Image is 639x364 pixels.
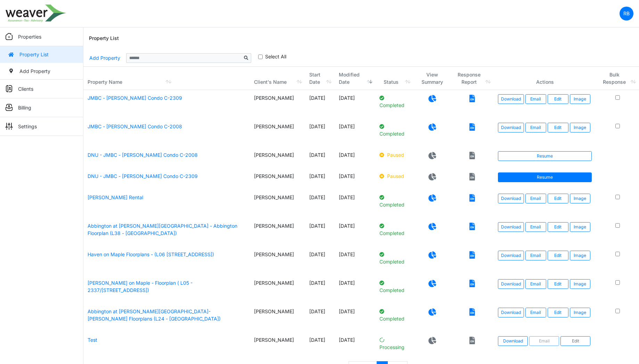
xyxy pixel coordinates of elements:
[250,275,305,304] td: [PERSON_NAME]
[88,223,237,236] a: Abbington at [PERSON_NAME][GEOGRAPHIC_DATA] - Abbington Floorplan (L38 - [GEOGRAPHIC_DATA])
[570,279,591,289] button: Image
[305,67,335,90] th: Start Date: activate to sort column ascending
[375,67,413,90] th: Status: activate to sort column ascending
[548,251,568,260] a: Edit
[305,275,335,304] td: [DATE]
[305,218,335,246] td: [DATE]
[88,337,97,343] a: Test
[548,194,568,203] a: Edit
[529,336,559,346] button: Email
[379,336,409,351] p: Processing
[620,7,633,21] a: RB
[18,104,31,111] p: Billing
[525,194,546,203] button: Email
[89,35,119,41] h6: Property List
[548,279,568,289] a: Edit
[525,279,546,289] button: Email
[305,246,335,275] td: [DATE]
[250,67,305,90] th: Client's Name: activate to sort column ascending
[6,104,13,111] img: sidemenu_billing.png
[498,251,524,260] a: Download
[623,10,630,17] p: RB
[126,53,241,63] input: Sizing example input
[88,308,221,322] a: Abbington at [PERSON_NAME][GEOGRAPHIC_DATA]- [PERSON_NAME] Floorplans (L24 - [GEOGRAPHIC_DATA])
[570,222,591,232] button: Image
[570,194,591,203] button: Image
[18,123,37,130] p: Settings
[88,123,182,129] a: JMBC - [PERSON_NAME] Condo C-2008
[88,251,214,257] a: Haven on Maple Floorplans - (L06 [STREET_ADDRESS])
[525,222,546,232] button: Email
[6,5,66,22] img: spp logo
[379,222,409,237] p: Completed
[379,123,409,137] p: Completed
[250,218,305,246] td: [PERSON_NAME]
[570,308,591,317] button: Image
[250,168,305,189] td: [PERSON_NAME]
[498,194,524,203] a: Download
[250,147,305,168] td: [PERSON_NAME]
[89,52,121,64] a: Add Property
[525,308,546,317] button: Email
[379,308,409,322] p: Completed
[305,332,335,361] td: [DATE]
[335,218,375,246] td: [DATE]
[305,189,335,218] td: [DATE]
[335,304,375,332] td: [DATE]
[570,94,591,104] button: Image
[250,189,305,218] td: [PERSON_NAME]
[305,147,335,168] td: [DATE]
[525,94,546,104] button: Email
[335,67,375,90] th: Modified Date: activate to sort column ascending
[498,172,592,182] a: Resume
[498,308,524,317] a: Download
[88,280,192,293] a: [PERSON_NAME] on Maple - Floorplan ( L05 - 2337/[STREET_ADDRESS])
[498,222,524,232] a: Download
[498,151,592,161] a: Resume
[498,279,524,289] a: Download
[305,304,335,332] td: [DATE]
[250,90,305,119] td: [PERSON_NAME]
[335,168,375,189] td: [DATE]
[525,251,546,260] button: Email
[305,119,335,147] td: [DATE]
[379,151,409,159] p: Paused
[88,95,182,101] a: JMBC - [PERSON_NAME] Condo C-2309
[451,67,494,90] th: Response Report: activate to sort column ascending
[6,85,13,92] img: sidemenu_client.png
[335,90,375,119] td: [DATE]
[525,123,546,132] button: Email
[498,94,524,104] a: Download
[88,194,143,200] a: [PERSON_NAME] Rental
[498,336,528,346] a: Download
[335,119,375,147] td: [DATE]
[250,332,305,361] td: [PERSON_NAME]
[379,194,409,208] p: Completed
[335,246,375,275] td: [DATE]
[379,251,409,265] p: Completed
[548,123,568,132] a: Edit
[379,172,409,180] p: Paused
[379,279,409,294] p: Completed
[596,67,639,90] th: Bulk Response: activate to sort column ascending
[305,168,335,189] td: [DATE]
[18,33,41,40] p: Properties
[570,251,591,260] button: Image
[498,123,524,132] a: Download
[6,123,13,130] img: sidemenu_settings.png
[494,67,596,90] th: Actions
[18,85,33,92] p: Clients
[88,152,198,158] a: DNU - JMBC - [PERSON_NAME] Condo C-2008
[560,336,590,346] a: Edit
[548,222,568,232] a: Edit
[88,173,198,179] a: DNU - JMBC - [PERSON_NAME] Condo C-2309
[305,90,335,119] td: [DATE]
[6,33,13,40] img: sidemenu_properties.png
[250,119,305,147] td: [PERSON_NAME]
[570,123,591,132] button: Image
[335,147,375,168] td: [DATE]
[250,246,305,275] td: [PERSON_NAME]
[335,275,375,304] td: [DATE]
[379,94,409,109] p: Completed
[250,304,305,332] td: [PERSON_NAME]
